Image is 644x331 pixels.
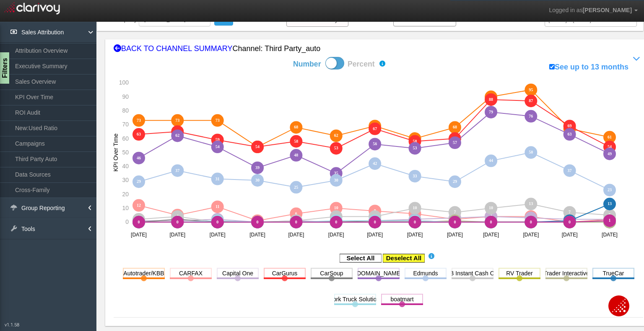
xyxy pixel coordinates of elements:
[216,205,219,209] text: 11
[453,140,457,145] text: 57
[255,165,260,170] text: 39
[529,87,533,92] text: 95
[138,217,140,221] text: 2
[112,133,119,172] text: KPI Over Time
[530,214,532,219] text: 4
[335,214,337,219] text: 4
[169,232,185,238] text: [DATE]
[177,220,179,224] text: 0
[489,206,493,210] text: 10
[567,132,571,137] text: 63
[122,177,129,184] text: 30
[125,219,129,226] text: 0
[334,146,338,151] text: 53
[374,220,376,224] text: 0
[334,171,338,176] text: 35
[122,149,129,156] text: 50
[631,53,643,65] i: Show / Hide Performance Chart
[543,0,644,21] a: Logged in as[PERSON_NAME]
[583,7,632,13] span: [PERSON_NAME]
[119,80,129,86] text: 100
[530,216,532,220] text: 3
[114,44,643,54] div: BACK TO CHANNEL SUMMARY
[374,214,376,219] text: 4
[177,213,179,217] text: 5
[608,188,612,192] text: 23
[529,202,533,206] text: 13
[255,144,260,149] text: 54
[608,151,612,156] text: 49
[288,232,304,238] text: [DATE]
[122,121,129,128] text: 70
[549,64,555,69] input: See up to 13 months
[122,191,129,198] text: 20
[549,7,582,13] span: Logged in as
[137,180,141,184] text: 29
[294,139,298,144] text: 58
[255,178,260,182] text: 30
[175,118,179,123] text: 73
[447,232,463,238] text: [DATE]
[453,125,457,130] text: 68
[567,124,571,128] text: 69
[529,99,533,103] text: 87
[608,144,612,149] text: 54
[216,220,218,224] text: 0
[122,163,129,170] text: 40
[137,132,141,137] text: 63
[529,150,533,155] text: 50
[489,97,493,102] text: 88
[137,118,141,123] text: 73
[137,203,141,208] text: 12
[608,218,610,223] text: 1
[249,232,265,238] text: [DATE]
[294,185,298,190] text: 25
[216,118,220,123] text: 73
[569,220,571,224] text: 0
[608,220,610,224] text: 0
[177,214,179,219] text: 4
[138,220,140,224] text: 0
[530,220,532,224] text: 0
[295,218,297,223] text: 1
[453,136,457,141] text: 60
[122,205,129,211] text: 10
[453,180,457,184] text: 29
[367,232,383,238] text: [DATE]
[454,216,456,220] text: 3
[454,210,456,215] text: 7
[295,211,297,216] text: 6
[334,206,338,210] text: 10
[295,220,297,224] text: 0
[407,232,423,238] text: [DATE]
[216,144,220,149] text: 54
[335,220,337,224] text: 0
[569,210,571,215] text: 7
[334,133,338,138] text: 62
[413,174,417,178] text: 33
[567,168,571,173] text: 37
[328,232,344,238] text: [DATE]
[413,136,417,141] text: 60
[414,211,416,216] text: 6
[602,232,618,238] text: [DATE]
[216,217,218,221] text: 2
[489,159,493,163] text: 44
[216,218,218,223] text: 1
[216,138,220,142] text: 59
[454,218,456,223] text: 1
[454,220,456,224] text: 0
[177,217,179,221] text: 2
[490,220,492,224] text: 0
[608,213,610,217] text: 5
[569,217,571,221] text: 2
[490,214,492,219] text: 4
[122,135,129,142] text: 60
[373,126,377,131] text: 67
[257,220,259,224] text: 0
[257,218,259,223] text: 1
[373,124,377,128] text: 69
[122,93,129,100] text: 90
[414,218,416,223] text: 1
[413,139,417,144] text: 58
